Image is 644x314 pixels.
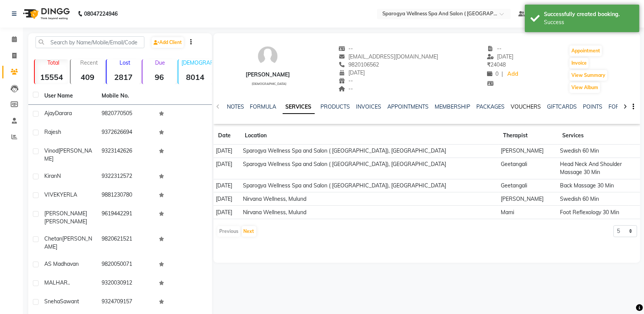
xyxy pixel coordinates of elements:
span: [PERSON_NAME] [44,147,92,162]
a: PRODUCTS [321,103,350,110]
a: Add Client [152,37,184,48]
td: Back Massage 30 Min [558,179,629,192]
span: N [57,172,61,179]
img: logo [19,3,72,24]
td: Sparogya Wellness Spa and Salon ( [GEOGRAPHIC_DATA]), [GEOGRAPHIC_DATA] [240,145,498,158]
input: Search by Name/Mobile/Email/Code [36,36,144,48]
strong: 2817 [107,72,140,82]
a: MEMBERSHIP [435,103,471,110]
td: 9324709157 [97,293,154,312]
span: S Madhavan [48,260,79,267]
button: Invoice [570,58,589,68]
span: MALHAR [44,279,68,286]
strong: 409 [71,72,104,82]
td: Mami [498,206,558,219]
td: 9820770505 [97,105,154,124]
td: 9820050071 [97,255,154,274]
a: FORMULA [250,103,277,110]
span: Ajay [44,110,55,117]
td: Swedish 60 Min [558,145,629,158]
span: [EMAIL_ADDRESS][DOMAIN_NAME] [339,53,439,60]
div: Successfully created booking. [544,10,634,18]
span: YERLA [60,191,77,198]
a: SERVICES [283,100,315,114]
th: Date [214,127,241,145]
td: 9320030912 [97,274,154,293]
span: 9820106562 [339,61,379,68]
p: Total [38,59,68,66]
span: 24048 [487,61,506,68]
div: [PERSON_NAME] [246,71,290,79]
td: [DATE] [214,158,241,179]
span: [DATE] [487,53,513,60]
span: | [502,70,503,78]
a: INVOICES [356,103,382,110]
button: Next [242,226,256,237]
b: 08047224946 [84,3,118,24]
p: Lost [110,59,140,66]
td: Nirvana Wellness, Mulund [240,192,498,206]
td: Sparogya Wellness Spa and Salon ( [GEOGRAPHIC_DATA]), [GEOGRAPHIC_DATA] [240,158,498,179]
p: Recent [74,59,104,66]
td: Geetangali [498,179,558,192]
span: -- [339,77,353,84]
button: View Album [570,82,600,93]
td: [PERSON_NAME] [498,145,558,158]
span: -- [339,85,353,92]
span: -- [339,45,353,52]
div: Success [544,18,634,26]
td: [DATE] [214,206,241,219]
span: [DEMOGRAPHIC_DATA] [252,82,286,86]
span: Vinod [44,147,58,154]
td: Nirvana Wellness, Mulund [240,206,498,219]
span: ₹ [487,61,490,68]
th: Services [558,127,629,145]
strong: 8014 [178,72,212,82]
button: Appointment [570,46,602,56]
span: Darara [55,110,72,117]
td: [PERSON_NAME] [498,192,558,206]
span: Sneha [44,298,60,305]
span: Kiran [44,172,57,179]
a: Add [506,69,519,80]
td: Foot Reflexology 30 Min [558,206,629,219]
td: Swedish 60 Min [558,192,629,206]
span: [PERSON_NAME] [44,210,87,217]
td: [DATE] [214,179,241,192]
strong: 15554 [35,72,68,82]
strong: 96 [142,72,176,82]
a: NOTES [227,103,244,110]
span: Chetan [44,235,62,242]
span: .. [68,279,70,286]
th: User Name [40,87,97,105]
span: [PERSON_NAME] [44,235,92,250]
a: APPOINTMENTS [388,103,429,110]
a: POINTS [583,103,603,110]
td: [DATE] [214,145,241,158]
td: 9322312572 [97,168,154,186]
td: 9619442291 [97,205,154,230]
span: [PERSON_NAME] [44,218,87,225]
td: Head Neck And Shoulder Massage 30 Min [558,158,629,179]
th: Mobile No. [97,87,154,105]
td: [DATE] [214,192,241,206]
td: 9820621521 [97,230,154,255]
td: 9323142626 [97,142,154,168]
p: Due [144,59,176,66]
button: View Summary [570,70,607,81]
a: VOUCHERS [511,103,541,110]
span: [DATE] [339,69,365,76]
span: A [44,260,48,267]
a: FORMS [609,103,628,110]
a: GIFTCARDS [547,103,577,110]
td: Sparogya Wellness Spa and Salon ( [GEOGRAPHIC_DATA]), [GEOGRAPHIC_DATA] [240,179,498,192]
td: 9881230780 [97,186,154,205]
img: avatar [256,45,279,68]
th: Location [240,127,498,145]
td: 9372626694 [97,124,154,142]
a: PACKAGES [477,103,505,110]
span: rajesh [44,129,61,135]
td: Geetangali [498,158,558,179]
th: Therapist [498,127,558,145]
span: 0 [487,70,498,77]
